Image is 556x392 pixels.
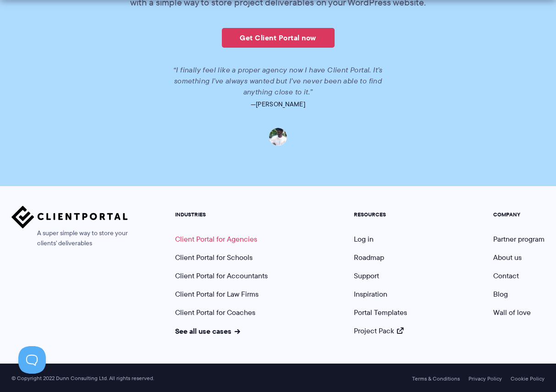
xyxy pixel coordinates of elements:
[493,307,531,318] a: Wall of love
[354,252,384,263] a: Roadmap
[493,271,519,281] a: Contact
[354,271,379,281] a: Support
[354,326,403,336] a: Project Pack
[18,346,46,374] iframe: Toggle Customer Support
[175,307,255,318] a: Client Portal for Coaches
[175,271,268,281] a: Client Portal for Accountants
[354,211,407,218] h5: RESOURCES
[222,28,335,48] a: Get Client Portal now
[354,307,407,318] a: Portal Templates
[175,289,259,299] a: Client Portal for Law Firms
[468,375,502,382] a: Privacy Policy
[11,228,128,248] span: A super simple way to store your clients' deliverables
[493,234,545,244] a: Partner program
[493,289,508,299] a: Blog
[354,289,387,299] a: Inspiration
[175,252,253,263] a: Client Portal for Schools
[175,234,257,244] a: Client Portal for Agencies
[493,252,522,263] a: About us
[511,375,545,382] a: Cookie Policy
[175,211,268,218] h5: INDUSTRIES
[412,375,460,382] a: Terms & Conditions
[175,326,240,337] a: See all use cases
[21,98,535,110] p: —[PERSON_NAME]
[7,375,159,382] span: © Copyright 2022 Dunn Consulting Ltd. All rights reserved.
[354,234,374,244] a: Log in
[493,211,545,218] h5: COMPANY
[161,65,395,98] p: “I finally feel like a proper agency now I have Client Portal. It’s something I’ve always wanted ...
